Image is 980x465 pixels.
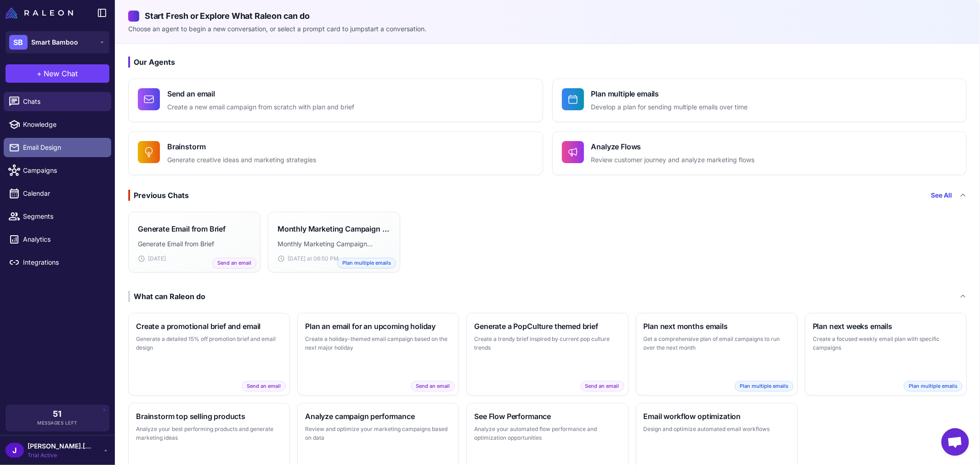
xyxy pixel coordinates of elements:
[136,335,282,352] p: Generate a detailed 15% off promotion brief and email design
[644,425,790,434] p: Design and optimize automated email workflows
[805,313,967,396] button: Plan next weeks emailsCreate a focused weekly email plan with specific campaignsPlan multiple emails
[242,381,286,391] span: Send an email
[644,411,790,422] h3: Email workflow optimization
[28,441,92,451] span: [PERSON_NAME].[PERSON_NAME]
[128,24,967,34] p: Choose an agent to begin a new conversation, or select a prompt card to jumpstart a conversation.
[128,79,543,122] button: Send an emailCreate a new email campaign from scratch with plan and brief
[167,102,354,113] p: Create a new email campaign from scratch with plan and brief
[23,257,104,267] span: Integrations
[136,411,282,422] h3: Brainstorm top selling products
[212,258,256,268] span: Send an email
[167,141,316,152] h4: Brainstorm
[44,68,78,79] span: New Chat
[6,443,24,458] div: J
[813,321,959,332] h3: Plan next weeks emails
[591,88,748,99] h4: Plan multiple emails
[128,313,290,396] button: Create a promotional brief and emailGenerate a detailed 15% off promotion brief and email designS...
[4,253,111,272] a: Integrations
[167,88,354,99] h4: Send an email
[128,10,967,22] h2: Start Fresh or Explore What Raleon can do
[6,7,73,18] img: Raleon Logo
[552,131,967,175] button: Analyze FlowsReview customer journey and analyze marketing flows
[813,335,959,352] p: Create a focused weekly email plan with specific campaigns
[644,321,790,332] h3: Plan next months emails
[31,37,78,47] span: Smart Bamboo
[128,131,543,175] button: BrainstormGenerate creative ideas and marketing strategies
[4,230,111,249] a: Analytics
[305,321,451,332] h3: Plan an email for an upcoming holiday
[6,7,77,18] a: Raleon Logo
[466,313,628,396] button: Generate a PopCulture themed briefCreate a trendy brief inspired by current pop culture trendsSen...
[138,239,251,249] p: Generate Email from Brief
[23,188,104,198] span: Calendar
[6,31,109,53] button: SBSmart Bamboo
[4,161,111,180] a: Campaigns
[23,142,104,153] span: Email Design
[37,68,42,79] span: +
[735,381,793,391] span: Plan multiple emails
[552,79,967,122] button: Plan multiple emailsDevelop a plan for sending multiple emails over time
[23,119,104,130] span: Knowledge
[128,190,189,201] div: Previous Chats
[23,96,104,107] span: Chats
[580,381,624,391] span: Send an email
[23,234,104,244] span: Analytics
[904,381,963,391] span: Plan multiple emails
[4,92,111,111] a: Chats
[23,165,104,176] span: Campaigns
[4,138,111,157] a: Email Design
[591,141,755,152] h4: Analyze Flows
[6,64,109,83] button: +New Chat
[138,255,251,263] div: [DATE]
[278,223,391,234] h3: Monthly Marketing Campaign Planning
[136,425,282,442] p: Analyze your best performing products and generate marketing ideas
[278,239,391,249] p: Monthly Marketing Campaign Planning
[297,313,459,396] button: Plan an email for an upcoming holidayCreate a holiday-themed email campaign based on the next maj...
[138,223,226,234] h3: Generate Email from Brief
[53,410,62,418] span: 51
[128,291,205,302] div: What can Raleon do
[474,321,620,332] h3: Generate a PopCulture themed brief
[941,428,969,456] div: Open chat
[128,57,967,68] h3: Our Agents
[4,184,111,203] a: Calendar
[37,420,78,426] span: Messages Left
[636,313,798,396] button: Plan next months emailsGet a comprehensive plan of email campaigns to run over the next monthPlan...
[305,335,451,352] p: Create a holiday-themed email campaign based on the next major holiday
[337,258,396,268] span: Plan multiple emails
[278,255,391,263] div: [DATE] at 06:50 PM
[9,35,28,50] div: SB
[474,411,620,422] h3: See Flow Performance
[4,115,111,134] a: Knowledge
[305,411,451,422] h3: Analyze campaign performance
[474,335,620,352] p: Create a trendy brief inspired by current pop culture trends
[4,207,111,226] a: Segments
[28,451,92,459] span: Trial Active
[591,155,755,165] p: Review customer journey and analyze marketing flows
[23,211,104,221] span: Segments
[931,190,952,200] a: See All
[411,381,455,391] span: Send an email
[305,425,451,442] p: Review and optimize your marketing campaigns based on data
[474,425,620,442] p: Analyze your automated flow performance and optimization opportunities
[136,321,282,332] h3: Create a promotional brief and email
[591,102,748,113] p: Develop a plan for sending multiple emails over time
[644,335,790,352] p: Get a comprehensive plan of email campaigns to run over the next month
[167,155,316,165] p: Generate creative ideas and marketing strategies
